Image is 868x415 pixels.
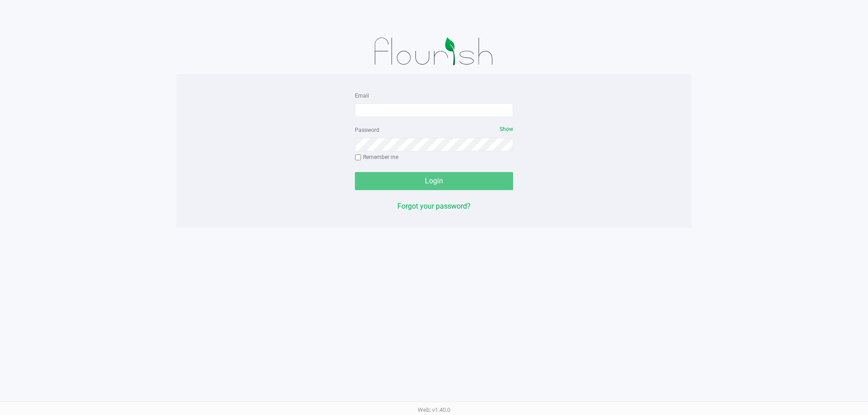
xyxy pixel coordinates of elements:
label: Email [355,92,369,100]
span: Show [500,126,513,132]
span: Web: v1.40.0 [418,406,450,413]
label: Password [355,126,379,134]
input: Remember me [355,154,361,161]
label: Remember me [355,153,398,161]
button: Forgot your password? [397,201,471,212]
